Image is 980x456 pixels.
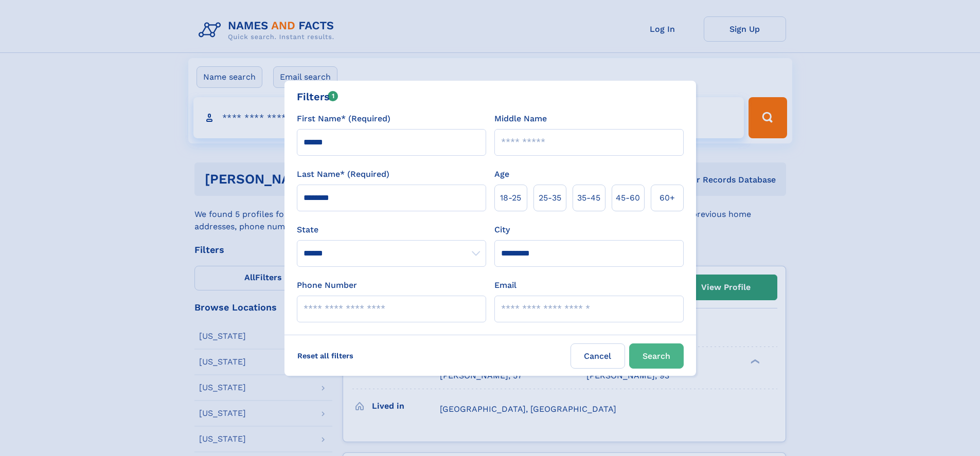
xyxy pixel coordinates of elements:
label: Middle Name [494,113,547,125]
label: Email [494,279,516,291]
span: 60+ [660,192,675,204]
span: 18‑25 [500,192,521,204]
label: Cancel [571,343,625,369]
label: First Name* (Required) [297,113,390,125]
span: 45‑60 [616,192,640,204]
label: Phone Number [297,279,357,291]
span: 25‑35 [539,192,561,204]
label: Reset all filters [291,343,360,368]
label: State [297,224,486,236]
label: City [494,224,510,236]
label: Age [494,168,509,180]
button: Search [629,343,684,369]
label: Last Name* (Required) [297,168,389,180]
div: Filters [297,89,338,104]
span: 35‑45 [577,192,600,204]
